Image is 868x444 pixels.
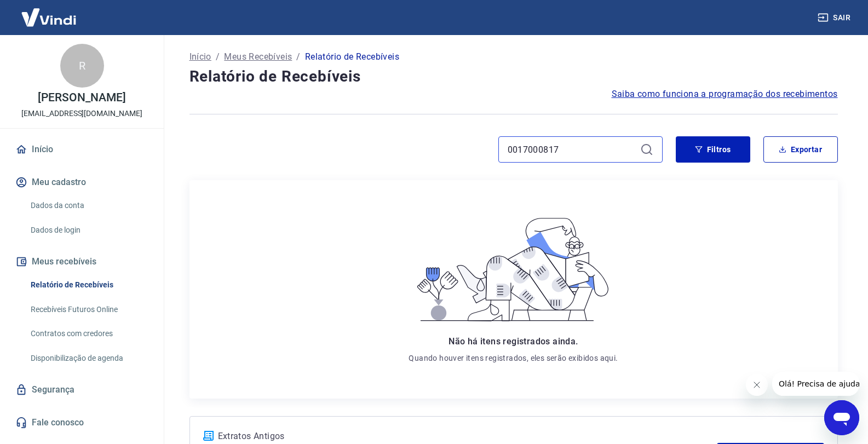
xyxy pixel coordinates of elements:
span: Olá! Precisa de ajuda? [7,8,92,16]
button: Meu cadastro [13,170,151,194]
input: Busque pelo número do pedido [508,141,636,158]
iframe: Fechar mensagem [746,374,768,396]
a: Relatório de Recebíveis [26,274,151,296]
div: R [60,44,104,88]
h4: Relatório de Recebíveis [189,66,838,88]
p: Relatório de Recebíveis [305,50,399,64]
p: [EMAIL_ADDRESS][DOMAIN_NAME] [21,108,142,119]
img: ícone [203,431,214,441]
button: Meus recebíveis [13,250,151,274]
p: Extratos Antigos [218,430,717,443]
iframe: Botão para abrir a janela de mensagens [824,400,859,435]
a: Dados de login [26,219,151,241]
a: Início [189,50,211,64]
p: [PERSON_NAME] [38,92,125,103]
img: Vindi [13,1,84,34]
a: Início [13,137,151,162]
a: Fale conosco [13,411,151,435]
a: Saiba como funciona a programação dos recebimentos [612,88,838,101]
a: Disponibilização de agenda [26,347,151,370]
a: Recebíveis Futuros Online [26,298,151,321]
button: Sair [815,8,855,28]
a: Dados da conta [26,194,151,217]
button: Exportar [763,136,838,163]
iframe: Mensagem da empresa [772,372,859,396]
p: / [216,50,220,64]
p: Quando houver itens registrados, eles serão exibidos aqui. [409,353,618,364]
a: Segurança [13,378,151,402]
a: Meus Recebíveis [224,50,292,64]
button: Filtros [676,136,750,163]
span: Não há itens registrados ainda. [449,336,578,347]
p: / [296,50,300,64]
a: Contratos com credores [26,322,151,345]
